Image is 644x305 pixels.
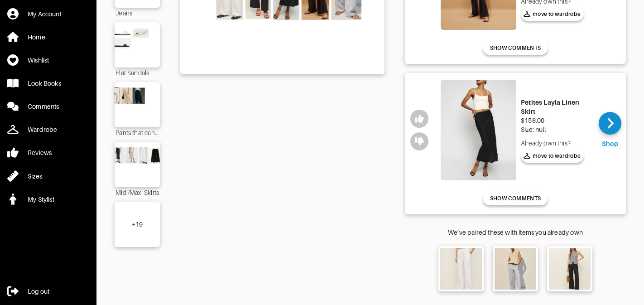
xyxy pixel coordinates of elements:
div: Pants that can be dressed up or dressed down! [115,127,160,137]
img: Petites Carter Linen Mid Rise Pant [495,248,536,290]
div: My Account [28,10,62,19]
span: move to wardrobe [524,10,581,18]
img: Petites Layla Linen Skirt [441,80,516,181]
div: We’ve paired these with items you already own [405,228,626,237]
div: Comments [28,102,59,111]
span: SHOW COMMENTS [490,44,541,52]
div: + 19 [132,220,143,229]
div: Flat Sandals [115,68,160,77]
img: Outfit Flat Sandals [111,27,163,63]
div: Log out [28,287,49,296]
div: Shop [602,139,618,148]
img: Petites Fernando Linen Wide Leg Pant [440,248,482,290]
button: move to wardrobe [521,149,584,163]
button: SHOW COMMENTS [483,41,548,55]
div: Wishlist [28,56,49,65]
button: move to wardrobe [521,7,584,21]
div: $158.00 [521,116,592,125]
div: Sizes [28,172,42,181]
div: Home [28,33,45,42]
img: Outfit Pants that can be dressed up or dressed down! [111,87,163,123]
img: Petites Hallie Linen Pant [549,248,591,290]
div: Midi/Maxi Skirts [115,187,160,197]
span: move to wardrobe [524,152,581,160]
div: Jeans [115,8,160,18]
img: Outfit Midi/Maxi Skirts [111,146,163,183]
div: Petites Layla Linen Skirt [521,98,592,116]
a: Shop [599,112,621,148]
div: My Stylist [28,195,54,204]
div: Wardrobe [28,125,57,134]
div: Reviews [28,148,52,157]
div: Look Books [28,79,61,88]
div: Size: null [521,125,592,134]
button: SHOW COMMENTS [483,192,548,205]
div: Already own this? [521,139,592,148]
span: SHOW COMMENTS [490,194,541,203]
